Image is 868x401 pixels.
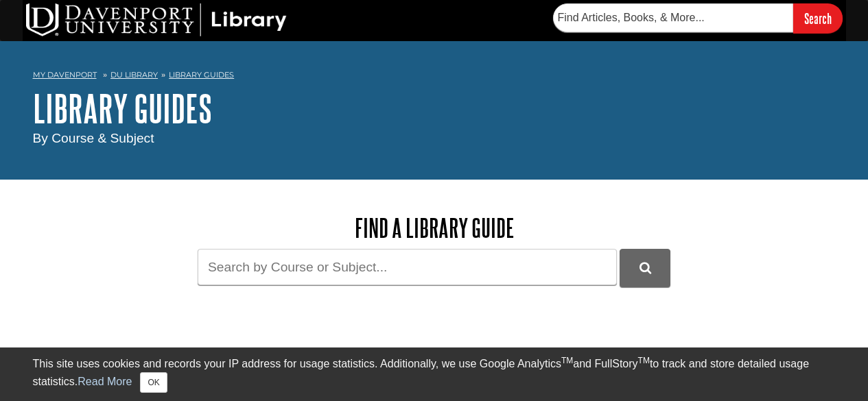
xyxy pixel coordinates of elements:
[33,356,836,393] div: This site uses cookies and records your IP address for usage statistics. Additionally, we use Goo...
[793,3,843,33] input: Search
[553,3,793,32] input: Find Articles, Books, & More...
[33,69,97,81] a: My Davenport
[33,88,836,129] h1: Library Guides
[78,376,132,387] a: Read More
[110,70,158,80] a: DU Library
[26,3,287,36] img: DU Library
[638,356,650,365] sup: TM
[553,3,843,33] form: Searches DU Library's articles, books, and more
[33,66,836,88] nav: breadcrumb
[640,262,651,274] i: Search Library Guides
[33,129,836,149] div: By Course & Subject
[140,372,167,393] button: Close
[170,214,699,242] h2: Find a Library Guide
[198,249,617,285] input: Search by Course or Subject...
[169,70,234,80] a: Library Guides
[561,356,573,365] sup: TM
